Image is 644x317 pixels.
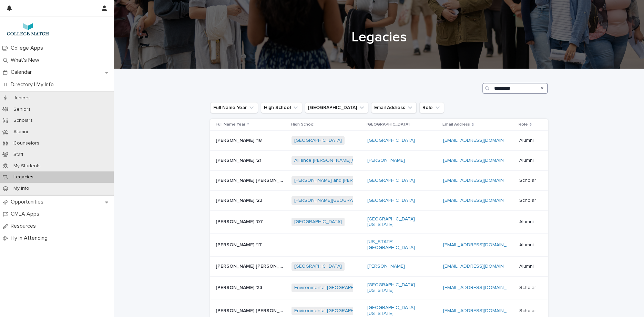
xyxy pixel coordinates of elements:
[482,83,548,94] input: Search
[8,152,29,158] p: Staff
[367,282,436,294] a: [GEOGRAPHIC_DATA][US_STATE]
[216,284,264,291] p: [PERSON_NAME] '23
[294,198,379,204] a: [PERSON_NAME][GEOGRAPHIC_DATA]
[292,242,360,248] p: -
[294,308,375,314] a: Environmental [GEOGRAPHIC_DATA]
[8,186,35,191] p: My Info
[371,102,417,113] button: Email Address
[8,118,38,123] p: Scholars
[291,121,315,128] p: High School
[419,102,444,113] button: Role
[294,219,342,225] a: [GEOGRAPHIC_DATA]
[305,102,368,113] button: Undergrad College
[367,216,436,228] a: [GEOGRAPHIC_DATA][US_STATE]
[443,285,521,290] a: [EMAIL_ADDRESS][DOMAIN_NAME]
[443,218,446,225] p: -
[519,178,537,184] p: Scholar
[8,107,36,112] p: Seniors
[8,235,53,241] p: Fly In Attending
[6,22,50,36] img: 7lzNxMuQ9KqU1pwTAr0j
[294,264,342,269] a: [GEOGRAPHIC_DATA]
[294,285,375,291] a: Environmental [GEOGRAPHIC_DATA]
[367,305,436,317] a: [GEOGRAPHIC_DATA][US_STATE]
[210,102,258,113] button: Full Name Year
[367,158,405,164] a: [PERSON_NAME]
[210,210,548,234] tr: [PERSON_NAME] '07[PERSON_NAME] '07 [GEOGRAPHIC_DATA] [GEOGRAPHIC_DATA][US_STATE] -- Alumni
[8,69,37,76] p: Calendar
[8,223,41,229] p: Resources
[8,95,35,101] p: Juniors
[367,138,415,143] a: [GEOGRAPHIC_DATA]
[443,158,521,163] a: [EMAIL_ADDRESS][DOMAIN_NAME]
[443,264,521,269] a: [EMAIL_ADDRESS][DOMAIN_NAME]
[216,156,263,164] p: [PERSON_NAME] '21
[216,136,263,143] p: [PERSON_NAME] '18
[519,121,528,128] p: Role
[8,45,49,51] p: College Apps
[216,196,264,204] p: [PERSON_NAME] '23
[443,138,521,143] a: [EMAIL_ADDRESS][DOMAIN_NAME]
[8,129,33,135] p: Alumni
[210,151,548,171] tr: [PERSON_NAME] '21[PERSON_NAME] '21 Alliance [PERSON_NAME][GEOGRAPHIC_DATA] [PERSON_NAME] [EMAIL_A...
[216,121,245,128] p: Full Name Year
[519,158,537,164] p: Alumni
[443,242,521,247] a: [EMAIL_ADDRESS][DOMAIN_NAME]
[216,262,286,269] p: [PERSON_NAME] [PERSON_NAME] '20
[519,264,537,269] p: Alumni
[443,198,521,203] a: [EMAIL_ADDRESS][DOMAIN_NAME]
[443,178,521,183] a: [EMAIL_ADDRESS][DOMAIN_NAME]
[519,242,537,248] p: Alumni
[210,256,548,276] tr: [PERSON_NAME] [PERSON_NAME] '20[PERSON_NAME] [PERSON_NAME] '20 [GEOGRAPHIC_DATA] [PERSON_NAME] [E...
[216,218,264,225] p: [PERSON_NAME] '07
[519,219,537,225] p: Alumni
[216,307,286,314] p: Jose Antonio Ramirez Davila '24
[519,308,537,314] p: Scholar
[367,121,410,128] p: [GEOGRAPHIC_DATA]
[8,163,46,169] p: My Students
[294,178,438,184] a: [PERSON_NAME] and [PERSON_NAME] Math and Science School
[210,29,548,46] h1: Legacies
[519,198,537,204] p: Scholar
[210,234,548,257] tr: [PERSON_NAME] '17[PERSON_NAME] '17 -[US_STATE][GEOGRAPHIC_DATA] [EMAIL_ADDRESS][DOMAIN_NAME] Alumni
[210,131,548,151] tr: [PERSON_NAME] '18[PERSON_NAME] '18 [GEOGRAPHIC_DATA] [GEOGRAPHIC_DATA] [EMAIL_ADDRESS][DOMAIN_NAM...
[8,57,45,63] p: What's New
[294,158,398,164] a: Alliance [PERSON_NAME][GEOGRAPHIC_DATA]
[216,241,263,248] p: [PERSON_NAME] '17
[8,81,59,88] p: Directory | My Info
[8,199,49,205] p: Opportunities
[8,211,45,217] p: CMLA Apps
[8,140,45,146] p: Counselors
[261,102,302,113] button: High School
[367,198,415,204] a: [GEOGRAPHIC_DATA]
[294,138,342,143] a: [GEOGRAPHIC_DATA]
[210,276,548,299] tr: [PERSON_NAME] '23[PERSON_NAME] '23 Environmental [GEOGRAPHIC_DATA] [GEOGRAPHIC_DATA][US_STATE] [E...
[367,178,415,184] a: [GEOGRAPHIC_DATA]
[8,174,39,180] p: Legacies
[216,176,286,184] p: [PERSON_NAME] [PERSON_NAME] '22
[367,264,405,269] a: [PERSON_NAME]
[210,170,548,190] tr: [PERSON_NAME] [PERSON_NAME] '22[PERSON_NAME] [PERSON_NAME] '22 [PERSON_NAME] and [PERSON_NAME] Ma...
[210,190,548,210] tr: [PERSON_NAME] '23[PERSON_NAME] '23 [PERSON_NAME][GEOGRAPHIC_DATA] [GEOGRAPHIC_DATA] [EMAIL_ADDRES...
[442,121,470,128] p: Email Address
[519,138,537,143] p: Alumni
[519,285,537,291] p: Scholar
[367,239,436,251] a: [US_STATE][GEOGRAPHIC_DATA]
[443,308,521,313] a: [EMAIL_ADDRESS][DOMAIN_NAME]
